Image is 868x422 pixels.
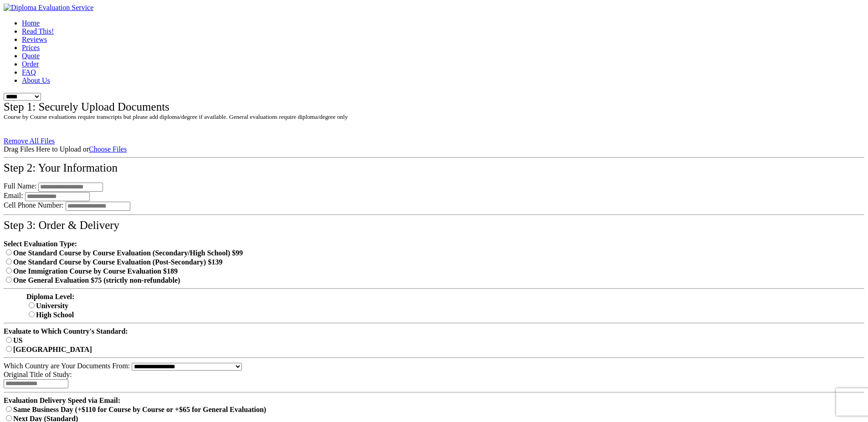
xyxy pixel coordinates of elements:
a: Prices [22,44,40,51]
b: One Standard Course by Course Evaluation (Secondary/High School) $99 [4,249,243,257]
input: University [29,302,35,308]
a: Reviews [22,36,47,43]
input: Same Business Day (+$110 for Course by Course or +$65 for General Evaluation) [6,406,12,412]
input: Next Day (Standard) [6,415,12,421]
span: Drag Files Here to Upload or [4,145,127,153]
label: Step 2: Your Information [4,162,118,174]
a: Remove All Files [4,137,55,145]
input: [GEOGRAPHIC_DATA] [6,346,12,352]
b: [GEOGRAPHIC_DATA] [4,346,92,353]
b: Evaluate to Which Country's Standard: [4,327,128,335]
b: High School [26,311,74,319]
a: Choose Files [89,145,127,153]
a: Read This! [22,27,54,35]
input: One General Evaluation $75 (strictly non-refundable) [6,277,12,283]
label: Step 1: Securely Upload Documents [4,101,169,113]
label: Email: [4,192,23,199]
input: US [6,337,12,343]
input: One Standard Course by Course Evaluation (Post-Secondary) $139 [6,259,12,264]
b: US [4,336,22,344]
label: Cell Phone Number: [4,201,64,209]
label: Step 3: Order & Delivery [4,219,119,231]
a: FAQ [22,68,36,76]
b: Diploma Level: [26,293,74,300]
b: Evaluation Delivery Speed via Email: [4,397,120,404]
input: High School [29,311,35,317]
img: Diploma Evaluation Service [4,4,93,12]
a: Quote [22,52,40,60]
a: Home [22,19,40,27]
input: One Standard Course by Course Evaluation (Secondary/High School) $99 [6,249,12,255]
b: Select Evaluation Type: [4,240,77,248]
label: Which Country are Your Documents From: [4,362,130,370]
label: Original Title of Study: [4,371,72,378]
b: One General Evaluation $75 (strictly non-refundable) [4,276,180,284]
b: Same Business Day (+$110 for Course by Course or +$65 for General Evaluation) [4,406,266,413]
b: One Standard Course by Course Evaluation (Post-Secondary) $139 [4,258,222,266]
input: One Immigration Course by Course Evaluation $189 [6,268,12,274]
b: One Immigration Course by Course Evaluation $189 [4,267,178,275]
a: Order [22,60,39,68]
a: About Us [22,76,50,84]
b: University [26,302,68,310]
label: Full Name: [4,182,36,190]
small: Course by Course evaluations require transcripts but please add diploma/degree if available. Gene... [4,113,864,121]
